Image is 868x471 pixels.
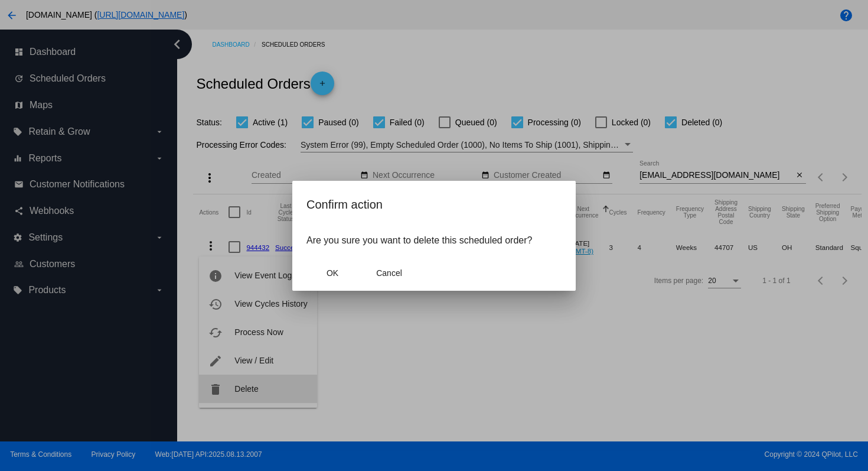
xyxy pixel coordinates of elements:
h2: Confirm action [306,195,562,214]
span: OK [327,268,338,278]
button: Close dialog [306,262,358,284]
button: Close dialog [363,262,415,284]
span: Cancel [376,268,402,278]
p: Are you sure you want to delete this scheduled order? [306,235,562,246]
